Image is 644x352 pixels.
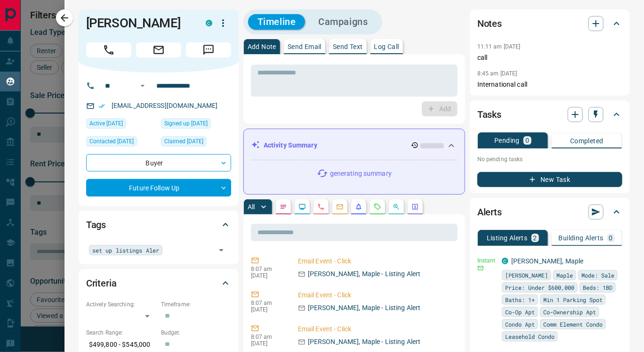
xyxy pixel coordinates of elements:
span: set up listings Aler [92,246,159,255]
button: Open [215,244,228,257]
p: Add Note [248,43,276,50]
p: Search Range: [86,328,156,337]
svg: Notes [280,203,287,211]
a: [PERSON_NAME], Maple [511,257,584,265]
svg: Agent Actions [411,203,419,211]
p: Completed [570,138,604,144]
div: Thu Sep 04 2025 [86,136,156,149]
div: Alerts [477,201,622,223]
p: Budget: [161,328,231,337]
p: [PERSON_NAME], Maple - Listing Alert [308,303,421,313]
svg: Email [477,265,484,271]
p: call [477,53,622,63]
span: Co-Ownership Apt [543,307,596,317]
span: Active [DATE] [89,119,123,128]
span: Signed up [DATE] [164,119,208,128]
p: Building Alerts [559,235,604,241]
h2: Alerts [477,205,502,220]
div: Tags [86,213,231,236]
div: condos.ca [206,20,212,26]
svg: Calls [317,203,325,211]
svg: Email Verified [98,103,105,109]
span: Contacted [DATE] [89,137,134,146]
span: Baths: 1+ [505,295,535,304]
p: 8:45 am [DATE] [477,70,517,77]
h1: [PERSON_NAME] [86,16,192,31]
span: Message [186,42,231,57]
button: Campaigns [309,14,377,30]
span: Email [136,42,181,57]
span: Call [86,42,131,57]
p: Actively Searching: [86,300,156,309]
div: Criteria [86,272,231,295]
p: 8:07 am [251,334,284,340]
span: Comm Element Condo [543,319,603,329]
svg: Requests [374,203,381,211]
span: Min 1 Parking Spot [543,295,603,304]
p: Instant [477,256,496,265]
h2: Criteria [86,276,117,291]
p: 11:11 am [DATE] [477,43,521,50]
button: Open [137,80,148,91]
div: Thu Jun 19 2025 [161,118,231,131]
svg: Lead Browsing Activity [298,203,306,211]
div: condos.ca [502,258,508,264]
div: Buyer [86,154,231,172]
p: 2 [533,235,537,241]
span: Claimed [DATE] [164,137,203,146]
p: Timeframe: [161,300,231,309]
p: Email Event - Click [298,256,454,266]
h2: Tags [86,217,106,232]
a: [EMAIL_ADDRESS][DOMAIN_NAME] [112,102,218,109]
p: Activity Summary [264,140,317,150]
p: Email Event - Click [298,290,454,300]
div: Tasks [477,103,622,126]
p: [DATE] [251,272,284,279]
p: Send Text [333,43,363,50]
p: [DATE] [251,340,284,347]
button: Timeline [248,14,306,30]
p: 0 [609,235,613,241]
p: Send Email [288,43,322,50]
div: Sat Sep 06 2025 [86,118,156,131]
span: Co-Op Apt [505,307,535,317]
div: Activity Summary [251,137,457,154]
span: Mode: Sale [581,270,614,280]
div: Future Follow Up [86,179,231,196]
span: Leasehold Condo [505,332,555,341]
button: New Task [477,172,622,187]
p: Listing Alerts [487,235,528,241]
div: Fri Aug 29 2025 [161,136,231,149]
span: Price: Under $600,000 [505,283,574,292]
div: Notes [477,12,622,35]
svg: Listing Alerts [355,203,362,211]
p: Log Call [374,43,399,50]
p: No pending tasks [477,152,622,166]
svg: Opportunities [393,203,400,211]
p: 0 [525,137,529,144]
span: Beds: 1BD [583,283,612,292]
h2: Tasks [477,107,501,122]
p: Email Event - Click [298,324,454,334]
p: [PERSON_NAME], Maple - Listing Alert [308,269,421,279]
p: International call [477,80,622,90]
p: 8:07 am [251,300,284,306]
svg: Emails [336,203,344,211]
p: [DATE] [251,306,284,313]
p: [PERSON_NAME], Maple - Listing Alert [308,337,421,347]
span: [PERSON_NAME] [505,270,548,280]
p: generating summary [330,169,392,179]
p: 8:07 am [251,266,284,272]
span: Condo Apt [505,319,535,329]
h2: Notes [477,16,502,31]
span: Maple [556,270,573,280]
p: Pending [494,137,520,144]
p: All [248,204,255,210]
